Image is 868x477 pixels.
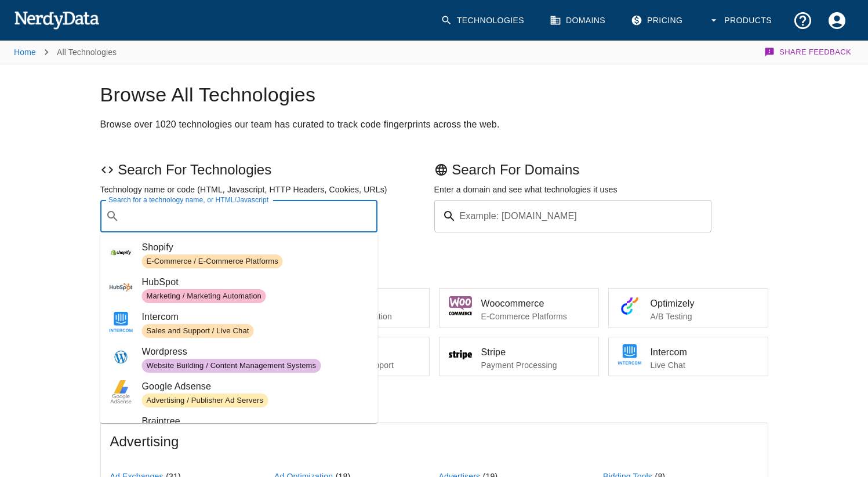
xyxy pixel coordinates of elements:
h2: Browse over 1020 technologies our team has curated to track code fingerprints across the web. [100,116,768,133]
p: Search For Technologies [100,161,434,179]
iframe: Drift Widget Chat Controller [810,395,854,439]
span: Stripe [481,345,589,359]
button: Products [701,3,781,38]
a: Domains [543,3,615,38]
a: StripePayment Processing [439,337,599,376]
img: NerdyData.com [14,8,99,31]
span: Google Adsense [142,380,369,394]
span: E-Commerce / E-Commerce Platforms [142,256,283,267]
span: Braintree [142,414,369,428]
button: Account Settings [820,3,854,38]
a: Technologies [434,3,533,38]
span: Optimizely [651,297,758,311]
button: Share Feedback [762,41,854,64]
span: Sales and Support / Live Chat [142,326,254,337]
p: All Technologies [57,46,117,58]
a: Home [14,48,36,57]
span: Intercom [142,310,369,324]
p: Live Chat [651,359,758,371]
span: Shopify [142,241,369,254]
a: IntercomLive Chat [608,337,768,376]
span: Woocommerce [481,297,589,311]
span: Advertising [110,432,758,451]
a: WoocommerceE-Commerce Platforms [439,288,599,327]
span: HubSpot [142,275,369,289]
p: Enter a domain and see what technologies it uses [434,184,768,195]
span: Intercom [651,345,758,359]
span: Wordpress [142,345,369,359]
p: Browse [100,395,768,413]
nav: breadcrumb [14,41,117,64]
span: Marketing / Marketing Automation [142,291,266,302]
h1: Browse All Technologies [100,83,768,107]
p: A/B Testing [651,311,758,322]
span: Website Building / Content Management Systems [142,361,321,372]
a: OptimizelyA/B Testing [608,288,768,327]
label: Search for a technology name, or HTML/Javascript [108,195,268,205]
span: Advertising / Publisher Ad Servers [142,395,268,406]
button: Support and Documentation [786,3,820,38]
p: Search For Domains [434,161,768,179]
p: Popular [100,260,768,279]
p: Technology name or code (HTML, Javascript, HTTP Headers, Cookies, URLs) [100,184,434,195]
p: E-Commerce Platforms [481,311,589,322]
p: Payment Processing [481,359,589,371]
a: Pricing [624,3,692,38]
